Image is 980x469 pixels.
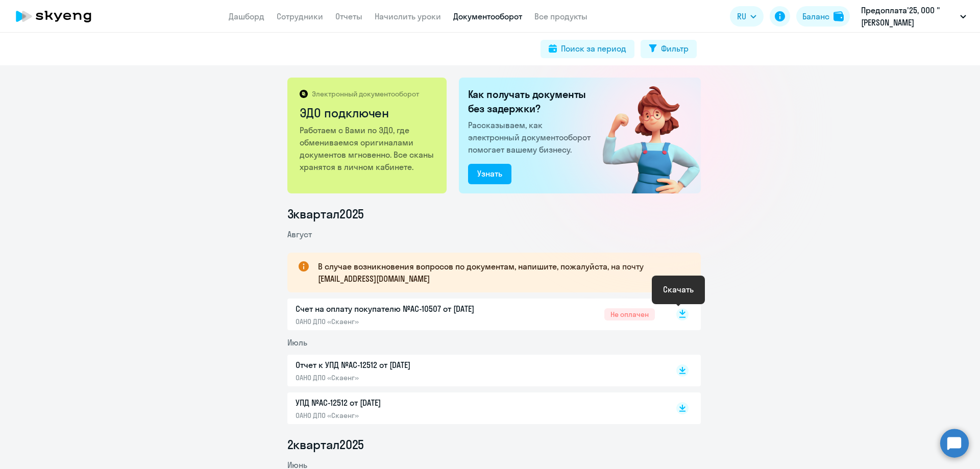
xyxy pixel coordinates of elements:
[296,411,510,420] p: ОАНО ДПО «Скаенг»
[287,337,307,348] span: Июль
[856,4,971,29] button: Предоплата'25, ООО "[PERSON_NAME] РАМЕНСКОЕ"
[834,11,844,21] img: balance
[296,303,510,315] p: Счет на оплату покупателю №AC-10507 от [DATE]
[802,10,829,22] div: Баланс
[586,78,701,193] img: connected
[375,11,441,21] a: Начислить уроки
[296,397,510,409] p: УПД №AC-12512 от [DATE]
[300,105,436,121] h2: ЭДО подключен
[468,164,511,184] button: Узнать
[663,283,694,295] div: Скачать
[296,359,510,371] p: Отчет к УПД №AC-12512 от [DATE]
[312,89,419,98] p: Электронный документооборот
[468,119,595,156] p: Рассказываем, как электронный документооборот помогает вашему бизнесу.
[296,317,510,326] p: ОАНО ДПО «Скаенг»
[604,308,655,320] span: Не оплачен
[541,40,634,58] button: Поиск за период
[296,303,655,326] a: Счет на оплату покупателю №AC-10507 от [DATE]ОАНО ДПО «Скаенг»Не оплачен
[661,42,689,55] div: Фильтр
[318,260,682,285] p: В случае возникновения вопросов по документам, напишите, пожалуйста, на почту [EMAIL_ADDRESS][DOM...
[287,436,701,453] li: 2 квартал 2025
[737,10,746,22] span: RU
[296,373,510,382] p: ОАНО ДПО «Скаенг»
[277,11,323,21] a: Сотрудники
[296,397,655,420] a: УПД №AC-12512 от [DATE]ОАНО ДПО «Скаенг»
[477,167,502,180] div: Узнать
[468,87,595,116] h2: Как получать документы без задержки?
[561,42,626,55] div: Поиск за период
[641,40,697,58] button: Фильтр
[229,11,264,21] a: Дашборд
[300,124,436,173] p: Работаем с Вами по ЭДО, где обмениваемся оригиналами документов мгновенно. Все сканы хранятся в л...
[335,11,362,21] a: Отчеты
[453,11,522,21] a: Документооборот
[287,206,701,222] li: 3 квартал 2025
[730,6,764,27] button: RU
[287,229,312,239] span: Август
[534,11,587,21] a: Все продукты
[796,6,850,27] button: Балансbalance
[861,4,956,29] p: Предоплата'25, ООО "[PERSON_NAME] РАМЕНСКОЕ"
[296,359,655,382] a: Отчет к УПД №AC-12512 от [DATE]ОАНО ДПО «Скаенг»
